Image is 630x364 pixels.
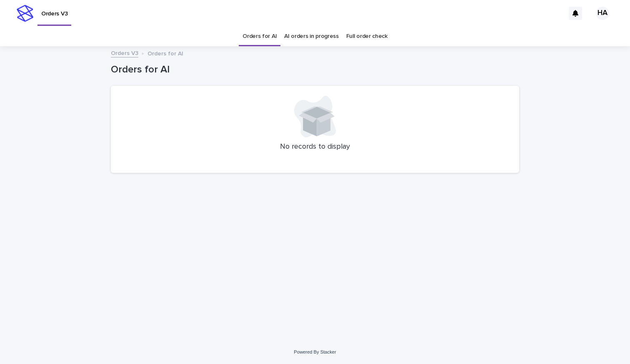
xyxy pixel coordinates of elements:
p: Orders for AI [147,48,183,57]
a: Orders V3 [111,48,138,57]
a: Powered By Stacker [294,349,336,354]
a: Full order check [346,27,387,46]
h1: Orders for AI [111,64,519,76]
a: Orders for AI [242,27,277,46]
img: stacker-logo-s-only.png [17,5,33,22]
p: No records to display [121,142,509,152]
div: HA [596,7,609,20]
a: AI orders in progress [284,27,339,46]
